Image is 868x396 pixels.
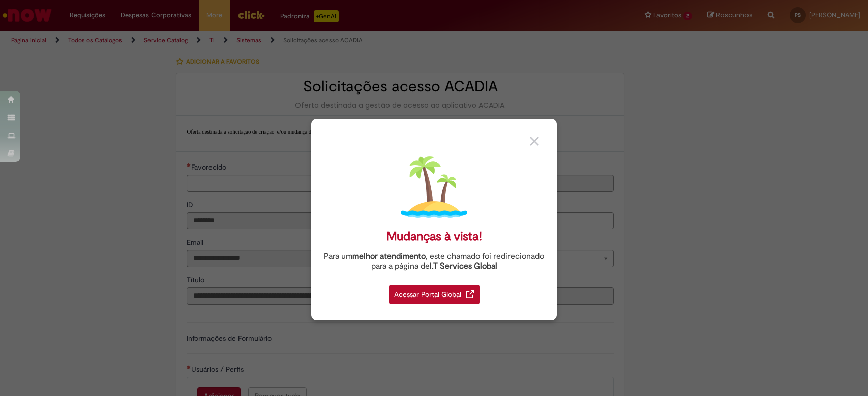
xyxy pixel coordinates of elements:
a: Acessar Portal Global [389,279,480,304]
img: island.png [401,154,467,220]
div: Mudanças à vista! [386,229,482,244]
strong: melhor atendimento [352,251,426,261]
img: close_button_grey.png [530,137,539,146]
a: I.T Services Global [430,255,497,271]
div: Acessar Portal Global [389,285,480,304]
img: redirect_link.png [466,290,474,298]
div: Para um , este chamado foi redirecionado para a página de [319,252,549,271]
